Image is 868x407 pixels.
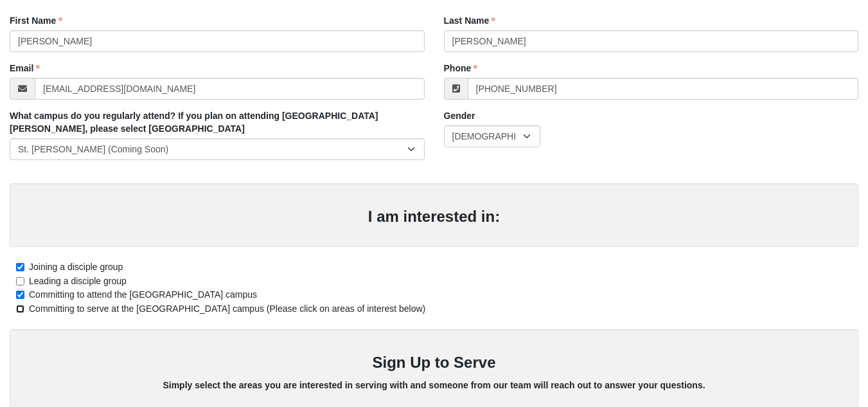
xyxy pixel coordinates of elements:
[10,62,40,75] label: Email
[10,14,62,27] label: First Name
[444,14,496,27] label: Last Name
[29,262,123,272] span: Joining a disciple group
[444,109,475,122] label: Gender
[444,62,478,75] label: Phone
[22,380,846,391] h5: Simply select the areas you are interested in serving with and someone from our team will reach o...
[16,305,24,313] input: Committing to serve at the [GEOGRAPHIC_DATA] campus (Please click on areas of interest below)
[16,291,24,299] input: Committing to attend the [GEOGRAPHIC_DATA] campus
[16,263,24,271] input: Joining a disciple group
[22,208,846,226] h3: I am interested in:
[22,354,846,372] h3: Sign Up to Serve
[10,109,425,135] label: What campus do you regularly attend? If you plan on attending [GEOGRAPHIC_DATA][PERSON_NAME], ple...
[16,277,24,285] input: Leading a disciple group
[29,303,425,314] span: Committing to serve at the [GEOGRAPHIC_DATA] campus (Please click on areas of interest below)
[29,289,257,300] span: Committing to attend the [GEOGRAPHIC_DATA] campus
[29,276,127,286] span: Leading a disciple group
